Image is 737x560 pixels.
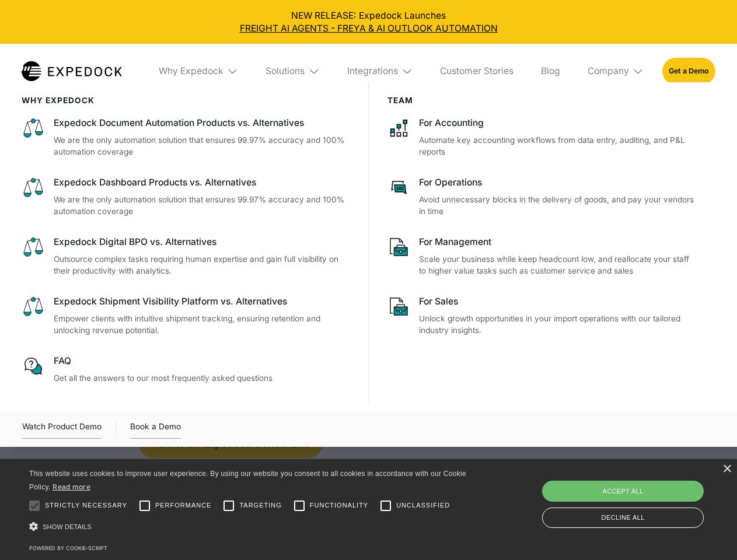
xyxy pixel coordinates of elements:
p: Scale your business while keep headcount low, and reallocate your staff to higher value tasks suc... [419,253,697,277]
span: Unclassified [396,501,450,510]
a: Expedock Shipment Visibility Platform vs. AlternativesEmpower clients with intuitive shipment tra... [22,295,350,337]
p: We are the only automation solution that ensures 99.97% accuracy and 100% automation coverage [54,134,350,158]
a: Get a Demo [662,58,715,84]
a: Powered by cookie-script [29,545,107,551]
div: Why Expedock [149,44,247,99]
span: Strictly necessary [45,501,127,510]
div: FAQ [54,355,350,367]
div: Expedock Dashboard Products vs. Alternatives [54,176,350,189]
div: Solutions [257,44,329,99]
a: open lightbox [22,420,102,439]
p: Get all the answers to our most frequently asked questions [54,372,350,384]
div: NEW RELEASE: Expedock Launches [9,9,728,35]
a: For OperationsAvoid unnecessary blocks in the delivery of goods, and pay your vendors in time [387,176,697,218]
iframe: Chat Widget [543,434,737,560]
span: Targeting [239,501,281,510]
div: For Sales [419,295,697,308]
div: Expedock Document Automation Products vs. Alternatives [54,117,350,129]
div: For Operations [419,176,697,189]
p: Outsource complex tasks requiring human expertise and gain full visibility on their productivity ... [54,253,350,277]
div: Company [578,44,653,99]
span: Show details [43,523,92,530]
p: Avoid unnecessary blocks in the delivery of goods, and pay your vendors in time [419,194,697,218]
a: Expedock Digital BPO vs. AlternativesOutsource complex tasks requiring human expertise and gain f... [22,236,350,277]
div: Solutions [266,65,305,77]
a: Customer Stories [431,44,522,99]
a: For SalesUnlock growth opportunities in your import operations with our tailored industry insights. [387,295,697,337]
a: Blog [532,44,569,99]
div: For Accounting [419,117,697,129]
a: For AccountingAutomate key accounting workflows from data entry, auditing, and P&L reports [387,117,697,158]
div: Company [588,65,629,77]
a: For ManagementScale your business while keep headcount low, and reallocate your staff to higher v... [387,236,697,277]
a: Read more [53,482,90,491]
span: This website uses cookies to improve user experience. By using our website you consent to all coo... [29,470,466,491]
div: Team [387,96,697,105]
div: For Management [419,236,697,249]
div: Expedock Shipment Visibility Platform vs. Alternatives [54,295,350,308]
a: FAQGet all the answers to our most frequently asked questions [22,355,350,384]
div: Watch Product Demo [22,420,102,439]
div: Expedock Digital BPO vs. Alternatives [54,236,350,249]
div: Integrations [338,44,422,99]
span: Functionality [310,501,368,510]
p: We are the only automation solution that ensures 99.97% accuracy and 100% automation coverage [54,194,350,218]
a: Expedock Document Automation Products vs. AlternativesWe are the only automation solution that en... [22,117,350,158]
div: Integrations [347,65,398,77]
a: Expedock Dashboard Products vs. AlternativesWe are the only automation solution that ensures 99.9... [22,176,350,218]
a: FREIGHT AI AGENTS - FREYA & AI OUTLOOK AUTOMATION [9,22,728,35]
div: Why Expedock [159,65,223,77]
span: Performance [155,501,212,510]
div: WHy Expedock [22,96,350,105]
p: Empower clients with intuitive shipment tracking, ensuring retention and unlocking revenue potent... [54,313,350,337]
a: Book a Demo [130,420,181,439]
p: Unlock growth opportunities in your import operations with our tailored industry insights. [419,313,697,337]
p: Automate key accounting workflows from data entry, auditing, and P&L reports [419,134,697,158]
div: Show details [29,519,470,535]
